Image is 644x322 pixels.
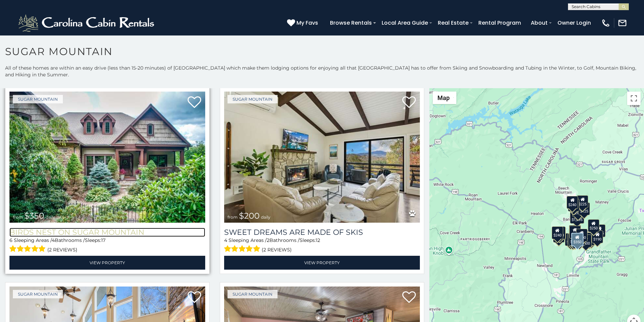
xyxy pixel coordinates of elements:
span: $200 [239,211,260,221]
a: Add to favorites [402,291,416,305]
img: Sweet Dreams Are Made Of Skis [224,92,420,223]
a: Sweet Dreams Are Made Of Skis [224,228,420,237]
a: My Favs [287,19,320,27]
a: Browse Rentals [327,17,375,29]
span: from [13,215,23,220]
span: 2 [267,237,269,243]
a: Sugar Mountain [228,290,278,298]
a: View Property [224,256,420,270]
a: Sugar Mountain [228,95,278,103]
div: Sleeping Areas / Bathrooms / Sleeps: [224,237,420,254]
a: Birds Nest On Sugar Mountain from $350 daily [9,92,205,223]
div: $190 [592,230,603,243]
span: 17 [101,237,105,243]
a: Sugar Mountain [13,290,63,298]
div: $1,095 [570,211,584,224]
span: daily [261,215,270,220]
img: Birds Nest On Sugar Mountain [9,92,205,223]
a: Real Estate [434,17,472,29]
a: Rental Program [475,17,524,29]
div: $225 [577,195,589,208]
img: phone-regular-white.png [601,18,611,28]
div: $300 [569,226,581,239]
div: $125 [578,202,590,215]
a: View Property [9,256,205,270]
div: $195 [583,232,595,245]
span: 6 [9,237,13,243]
div: $240 [552,226,563,239]
img: White-1-2.png [17,13,157,33]
a: Owner Login [554,17,594,29]
span: from [228,215,238,220]
span: daily [46,215,55,220]
div: $350 [571,233,583,246]
div: $250 [588,219,599,232]
div: $155 [594,224,605,237]
a: Sugar Mountain [13,95,63,103]
button: Toggle fullscreen view [627,92,641,105]
a: About [527,17,551,29]
span: Map [437,94,450,101]
span: 4 [52,237,55,243]
a: Local Area Guide [378,17,431,29]
div: Sleeping Areas / Bathrooms / Sleeps: [9,237,205,254]
div: $155 [568,233,579,246]
a: Birds Nest On Sugar Mountain [9,228,205,237]
span: (2 reviews) [47,245,77,254]
div: $240 [567,196,578,209]
a: Sweet Dreams Are Made Of Skis from $200 daily [224,92,420,223]
div: $190 [569,225,580,238]
span: 12 [316,237,320,243]
a: Add to favorites [188,291,201,305]
span: 4 [224,237,227,243]
span: $350 [24,211,44,221]
span: My Favs [296,19,318,27]
a: Add to favorites [188,96,201,110]
button: Change map style [433,92,456,104]
div: $200 [576,229,588,242]
img: mail-regular-white.png [618,18,627,28]
div: $175 [569,233,580,246]
a: Add to favorites [402,96,416,110]
span: (2 reviews) [262,245,292,254]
